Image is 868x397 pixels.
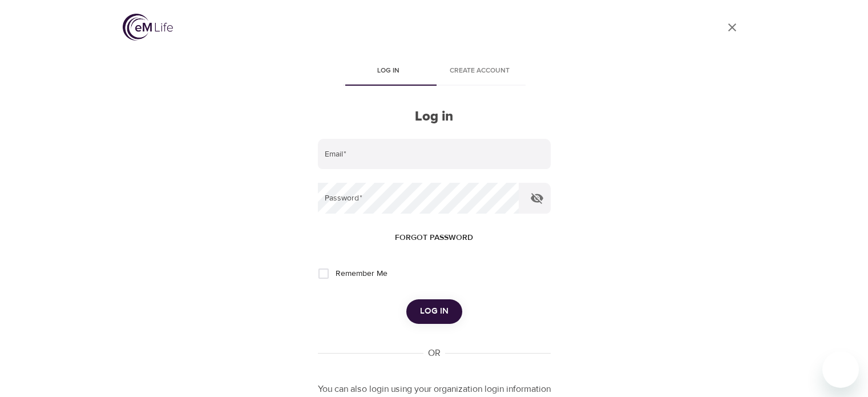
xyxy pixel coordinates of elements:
a: close [718,14,746,41]
img: logo [123,14,173,41]
button: Log in [406,299,462,323]
span: Log in [350,65,427,77]
div: OR [423,347,445,360]
iframe: Button to launch messaging window [822,351,859,388]
button: Forgot password [390,227,478,248]
span: Remember Me [336,268,387,280]
p: You can also login using your organization login information [318,383,551,396]
span: Create account [441,65,519,77]
div: disabled tabs example [318,58,551,86]
span: Forgot password [395,231,473,245]
span: Log in [420,304,449,319]
h2: Log in [318,109,551,125]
